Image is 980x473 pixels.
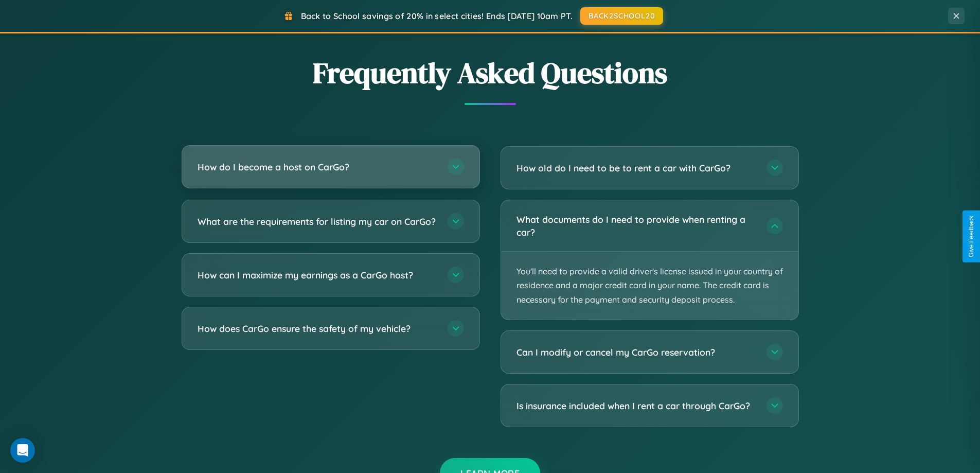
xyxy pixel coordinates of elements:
h2: Frequently Asked Questions [182,53,799,93]
div: Give Feedback [968,216,975,257]
h3: Can I modify or cancel my CarGo reservation? [516,346,756,359]
h3: What are the requirements for listing my car on CarGo? [198,215,437,228]
h3: How do I become a host on CarGo? [198,161,437,173]
h3: How does CarGo ensure the safety of my vehicle? [198,322,437,335]
h3: How old do I need to be to rent a car with CarGo? [516,162,756,174]
h3: What documents do I need to provide when renting a car? [516,213,756,238]
span: Back to School savings of 20% in select cities! Ends [DATE] 10am PT. [301,11,573,21]
div: Open Intercom Messenger [10,438,35,463]
button: BACK2SCHOOL20 [580,7,663,25]
p: You'll need to provide a valid driver's license issued in your country of residence and a major c... [501,252,798,320]
h3: Is insurance included when I rent a car through CarGo? [516,399,756,412]
h3: How can I maximize my earnings as a CarGo host? [198,269,437,282]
